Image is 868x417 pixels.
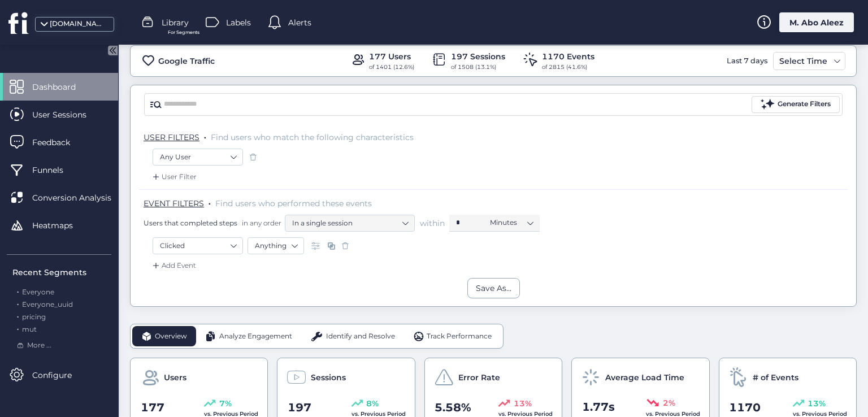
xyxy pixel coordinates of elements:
[605,371,684,384] span: Average Load Time
[778,99,831,110] div: Generate Filters
[779,12,854,32] div: M. Abo Aleez
[369,50,414,63] div: 177 Users
[32,136,87,149] span: Feedback
[427,331,492,342] span: Track Performance
[50,19,106,29] div: [DOMAIN_NAME]
[155,331,187,342] span: Overview
[752,96,840,113] button: Generate Filters
[22,288,54,296] span: Everyone
[369,63,414,72] div: of 1401 (12.6%)
[144,218,237,228] span: Users that completed steps
[32,369,89,381] span: Configure
[150,171,197,183] div: User Filter
[32,164,80,176] span: Funnels
[22,300,73,309] span: Everyone_uuid
[204,130,206,141] span: .
[240,218,281,228] span: in any order
[226,16,251,29] span: Labels
[514,397,532,410] span: 13%
[542,63,594,72] div: of 2815 (41.6%)
[288,399,311,416] span: 197
[12,266,111,279] div: Recent Segments
[219,331,292,342] span: Analyze Engagement
[288,16,311,29] span: Alerts
[776,54,830,68] div: Select Time
[663,397,675,409] span: 2%
[32,219,90,232] span: Heatmaps
[168,29,199,36] span: For Segments
[451,63,505,72] div: of 1508 (13.1%)
[458,371,500,384] span: Error Rate
[22,325,37,333] span: mut
[144,198,204,208] span: EVENT FILTERS
[158,55,215,67] div: Google Traffic
[215,198,372,208] span: Find users who performed these events
[22,312,46,321] span: pricing
[420,218,445,229] span: within
[160,237,236,254] nz-select-item: Clicked
[211,132,414,142] span: Find users who match the following characteristics
[141,399,164,416] span: 177
[435,399,471,416] span: 5.58%
[476,282,511,294] div: Save As...
[490,214,533,231] nz-select-item: Minutes
[808,397,826,410] span: 13%
[326,331,395,342] span: Identify and Resolve
[724,52,770,70] div: Last 7 days
[255,237,297,254] nz-select-item: Anything
[582,398,615,416] span: 1.77s
[451,50,505,63] div: 197 Sessions
[17,298,19,309] span: .
[219,397,232,410] span: 7%
[366,397,379,410] span: 8%
[32,81,93,93] span: Dashboard
[17,285,19,296] span: .
[729,399,761,416] span: 1170
[753,371,798,384] span: # of Events
[17,310,19,321] span: .
[144,132,199,142] span: USER FILTERS
[150,260,196,271] div: Add Event
[209,196,211,207] span: .
[32,108,103,121] span: User Sessions
[162,16,189,29] span: Library
[292,215,407,232] nz-select-item: In a single session
[160,149,236,166] nz-select-item: Any User
[542,50,594,63] div: 1170 Events
[27,340,51,351] span: More ...
[17,323,19,333] span: .
[32,192,128,204] span: Conversion Analysis
[164,371,186,384] span: Users
[311,371,346,384] span: Sessions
